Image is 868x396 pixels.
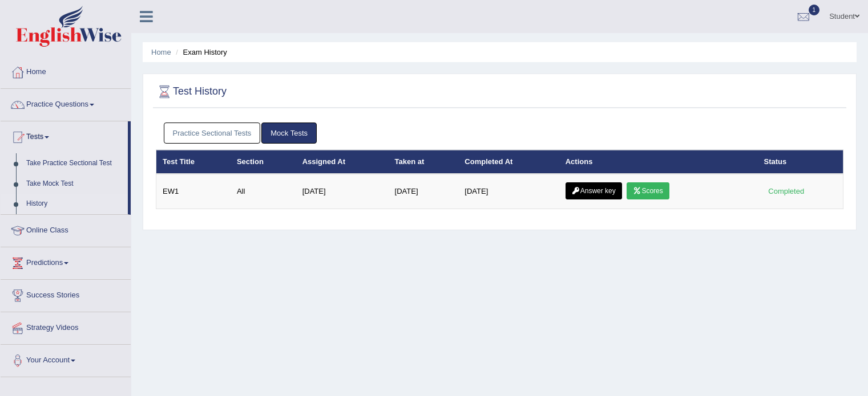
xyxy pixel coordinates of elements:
a: Tests [1,121,128,150]
a: Home [151,48,171,56]
th: Completed At [458,150,559,174]
a: Success Stories [1,280,131,308]
a: Strategy Videos [1,312,131,341]
td: [DATE] [458,174,559,209]
a: Take Practice Sectional Test [21,153,128,174]
th: Status [758,150,843,174]
a: Your Account [1,345,131,373]
a: History [21,194,128,214]
div: Completed [764,185,809,197]
td: All [231,174,296,209]
h2: Test History [156,83,227,100]
th: Taken at [389,150,459,174]
a: Mock Tests [261,123,317,144]
a: Practice Questions [1,89,131,117]
a: Answer key [566,182,622,199]
th: Test Title [156,150,231,174]
td: EW1 [156,174,231,209]
th: Section [231,150,296,174]
th: Assigned At [296,150,389,174]
a: Practice Sectional Tests [164,123,261,144]
a: Online Class [1,215,131,243]
a: Take Mock Test [21,174,128,194]
li: Exam History [173,47,227,58]
span: 1 [809,5,820,15]
td: [DATE] [296,174,389,209]
th: Actions [559,150,758,174]
a: Scores [627,182,669,199]
td: [DATE] [389,174,459,209]
a: Predictions [1,247,131,276]
a: Home [1,56,131,85]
